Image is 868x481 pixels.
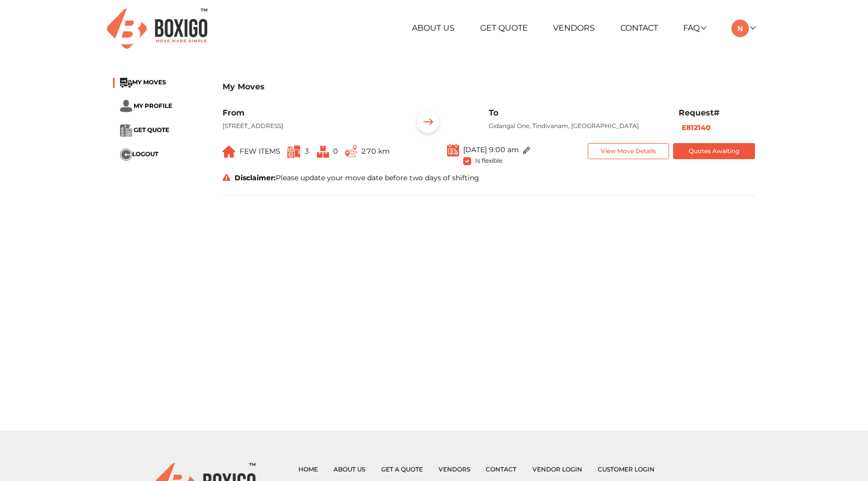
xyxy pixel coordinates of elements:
[673,143,755,160] button: Quotes Awaiting
[120,149,132,161] img: ...
[120,78,132,88] img: ...
[317,146,329,158] img: ...
[683,23,706,33] a: FAQ
[620,23,658,33] a: Contact
[679,108,755,117] h6: Request#
[588,143,670,160] button: View Move Details
[489,122,664,131] p: Gidangal One, Tindivanam, [GEOGRAPHIC_DATA]
[412,23,455,33] a: About Us
[489,108,664,117] h6: To
[598,465,655,473] a: Customer Login
[120,149,158,161] button: ...LOGOUT
[120,102,172,109] a: ... MY PROFILE
[682,123,711,132] b: E812140
[361,147,390,156] span: 270 km
[223,82,755,91] h3: My Moves
[215,173,763,183] div: Please update your move date before two days of shifting
[381,465,423,473] a: Get a Quote
[223,108,397,117] h6: From
[553,23,595,33] a: Vendors
[120,100,132,112] img: ...
[439,465,470,473] a: Vendors
[298,465,318,473] a: Home
[486,465,516,473] a: Contact
[447,143,459,157] img: ...
[333,147,338,156] span: 0
[120,125,132,137] img: ...
[223,146,236,158] img: ...
[679,122,714,134] button: E812140
[532,465,582,473] a: Vendor Login
[223,122,397,131] p: [STREET_ADDRESS]
[132,151,158,158] span: LOGOUT
[463,145,519,154] span: [DATE] 9:00 am
[412,108,444,139] img: ...
[134,102,172,109] span: MY PROFILE
[287,145,300,158] img: ...
[475,155,502,164] span: Is flexible
[107,9,207,48] img: Boxigo
[120,127,169,134] a: ... GET QUOTE
[345,145,357,158] img: ...
[132,79,166,86] span: MY MOVES
[523,147,530,154] img: ...
[120,79,166,86] a: ...MY MOVES
[304,147,309,156] span: 3
[235,173,276,182] strong: Disclaimer:
[240,147,280,156] span: FEW ITEMS
[334,465,365,473] a: About Us
[480,23,528,33] a: Get Quote
[134,127,169,134] span: GET QUOTE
